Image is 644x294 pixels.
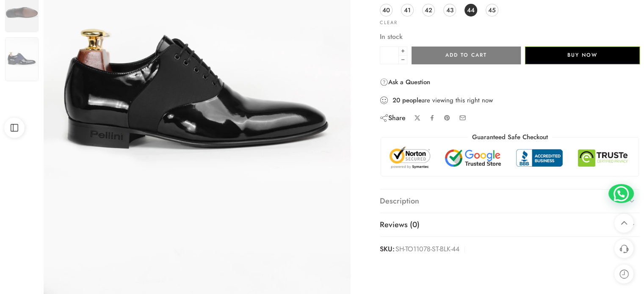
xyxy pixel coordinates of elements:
a: 42 [422,4,435,16]
p: In stock [380,31,640,42]
span: 44 [467,4,475,16]
span: 41 [404,4,411,16]
a: Clear options [380,20,398,25]
img: Artboard 2-10 [5,37,39,82]
strong: people [402,96,422,104]
span: SH-TO11078-ST-BLK-44 [395,243,459,256]
a: Pin on Pinterest [444,115,451,121]
input: Product quantity [380,47,399,64]
a: Reviews (0) [380,213,640,237]
a: 43 [443,4,456,16]
div: Share [380,113,406,123]
a: Email to your friends [459,114,466,121]
a: 44 [464,4,477,16]
a: 41 [401,4,414,16]
legend: Guaranteed Safe Checkout [468,133,552,142]
span: 45 [488,4,496,16]
a: Ask a Question [380,77,430,87]
a: Description [380,190,640,213]
strong: 20 [392,96,400,104]
span: 43 [446,4,453,16]
a: 45 [486,4,498,16]
a: Share on Facebook [429,115,435,121]
a: Share on X [414,115,420,121]
button: Buy Now [525,47,640,64]
div: are viewing this right now [380,96,640,105]
span: 42 [425,4,432,16]
a: 40 [380,4,392,16]
strong: SKU: [380,243,395,256]
button: Add to cart [412,47,521,64]
img: Trust [387,146,632,170]
span: 40 [382,4,390,16]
